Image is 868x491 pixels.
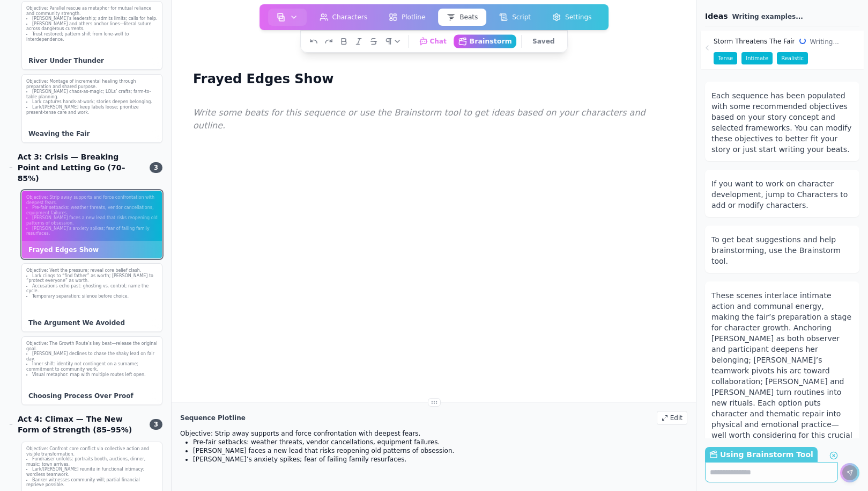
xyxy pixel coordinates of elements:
button: Script [491,9,539,26]
span: 3 [150,162,162,173]
div: Act 3: Crisis — Breaking Point and Letting Go (70–85%) [9,151,143,184]
div: Each sequence has been populated with some recommended objectives based on your story concept and... [711,90,853,155]
li: Inner shift: identity not contingent on a surname; commitment to community work. [26,362,158,372]
li: [PERSON_NAME] faces a new lead that risks reopening old patterns of obsession. [193,446,687,455]
p: Objective: Strip away supports and force confrontation with deepest fears. [26,195,158,205]
button: Chat [415,35,451,48]
span: Writing... [810,38,839,46]
span: loading [798,37,807,45]
p: Objective: Montage of incremental healing through preparation and shared purpose. [26,79,158,89]
h1: Frayed Edges Show [189,69,338,89]
button: Beats [438,9,486,26]
button: Settings [544,9,600,26]
p: Objective: The Growth Route’s key beat—release the original goal. [26,341,158,351]
div: Act 4: Climax — The New Form of Strength (85–95%) [9,414,143,435]
div: Edit [657,411,687,425]
span: Intimate [741,52,773,64]
div: Frayed Edges Show [22,241,162,258]
li: Pre-fair setbacks: weather threats, vendor cancellations, equipment failures. [26,205,158,215]
li: Trust restored; pattern shift from lone-wolf to interdependence. [26,32,158,42]
button: Saved [528,35,559,48]
div: River Under Thunder [22,52,162,69]
li: Visual metaphor: map with multiple routes left open. [26,372,158,378]
li: Banker witnesses community will; partial financial reprieve possible. [26,478,158,488]
li: Lark/[PERSON_NAME] keep labels loose; prioritize present-tense care and work. [26,105,158,115]
li: [PERSON_NAME]’s anxiety spikes; fear of failing family resurfaces. [26,226,158,236]
a: Script [488,6,541,28]
button: Plotline [380,9,434,26]
p: Objective: Parallel rescue as metaphor for mutual reliance and community strength. [26,6,158,16]
p: Objective: Confront core conflict via collective action and visible transformation. [26,446,158,457]
li: Fundraiser unfolds: portraits booth, auctions, dinner, music; town arrives. [26,457,158,467]
a: Characters [309,6,379,28]
div: The Argument We Avoided [22,314,162,331]
label: Using Brainstorm Tool [705,447,818,462]
li: [PERSON_NAME]’s leadership; admits limits; calls for help. [26,16,158,21]
div: These scenes interlace intimate action and communal energy, making the fair’s preparation a stage... [711,290,853,451]
li: Lark clings to “find father” as worth; [PERSON_NAME] to “protect everyone” as worth. [26,273,158,284]
li: Lark captures hands-at-work; stories deepen belonging. [26,99,158,105]
div: Weaving the Fair [22,125,162,142]
span: Storm Threatens The Fair [714,37,795,46]
span: 3 [150,419,162,430]
span: Writing examples... [732,13,803,20]
div: To get beat suggestions and help brainstorming, use the Brainstorm tool. [711,234,853,266]
button: Characters [311,9,376,26]
li: Temporary separation: silence before choice. [26,294,158,299]
div: If you want to work on character development, jump to Characters to add or modify characters. [711,178,853,211]
a: Settings [541,6,602,28]
img: storyboard [277,13,285,21]
span: Realistic [777,52,808,64]
li: Lark/[PERSON_NAME] reunite in functional intimacy; wordless teamwork. [26,467,158,477]
li: [PERSON_NAME] chaos-as-magic; LOLs’ crafts; farm-to-table planning. [26,89,158,99]
div: Choosing Process Over Proof [22,387,162,405]
li: [PERSON_NAME]’s anxiety spikes; fear of failing family resurfaces. [193,455,687,464]
li: [PERSON_NAME] declines to chase the shaky lead on fair day. [26,351,158,362]
p: Objective: Strip away supports and force confrontation with deepest fears. [180,429,687,438]
span: Tense [714,52,737,64]
p: Objective: Vent the pressure; reveal core belief clash. [26,268,158,273]
a: Beats [436,6,488,28]
button: Brainstorm [454,34,516,48]
li: [PERSON_NAME] faces a new lead that risks reopening old patterns of obsession. [26,215,158,226]
a: Plotline [378,6,436,28]
h2: Sequence Plotline [180,414,246,422]
li: [PERSON_NAME] and others anchor lines—literal suture across dangerous currents. [26,21,158,32]
p: Ideas [705,11,859,21]
li: Pre-fair setbacks: weather threats, vendor cancellations, equipment failures. [193,438,687,446]
li: Accusations echo past: ghosting vs. control; name the cycle. [26,284,158,294]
